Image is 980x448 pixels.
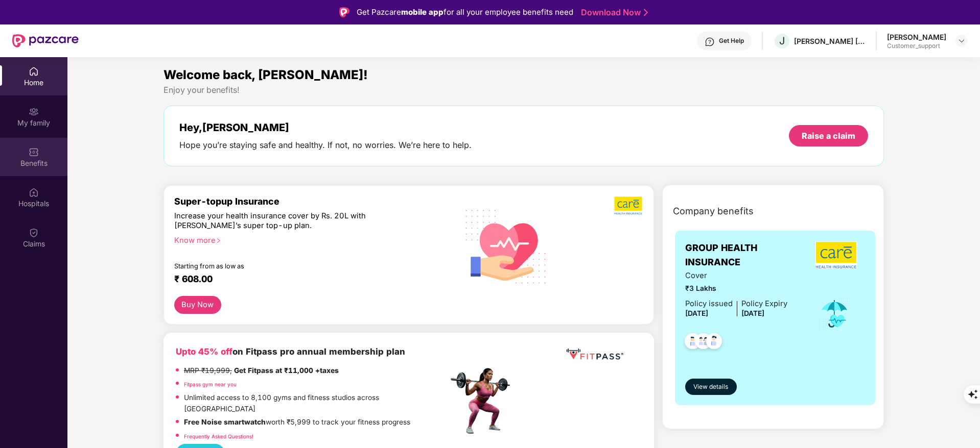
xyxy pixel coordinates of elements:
strong: Free Noise smartwatch [184,418,266,426]
b: Upto 45% off [176,346,232,357]
del: MRP ₹19,999, [184,366,232,375]
img: svg+xml;base64,PHN2ZyBpZD0iSG9tZSIgeG1sbnM9Imh0dHA6Ly93d3cudzMub3JnLzIwMDAvc3ZnIiB3aWR0aD0iMjAiIG... [29,66,39,77]
div: Customer_support [887,42,946,50]
img: svg+xml;base64,PHN2ZyB3aWR0aD0iMjAiIGhlaWdodD0iMjAiIHZpZXdCb3g9IjAgMCAyMCAyMCIgZmlsbD0ibm9uZSIgeG... [29,107,39,117]
img: insurerLogo [815,241,857,269]
img: svg+xml;base64,PHN2ZyB4bWxucz0iaHR0cDovL3d3dy53My5vcmcvMjAwMC9zdmciIHdpZHRoPSI0OC45MTUiIGhlaWdodD... [691,330,716,355]
div: ₹ 608.00 [174,273,438,286]
span: J [779,35,785,47]
div: Raise a claim [802,130,855,141]
div: Hey, [PERSON_NAME] [179,121,472,134]
img: New Pazcare Logo [12,34,79,47]
span: ₹3 Lakhs [685,283,787,294]
div: Policy Expiry [741,298,787,310]
span: [DATE] [685,309,708,317]
button: Buy Now [174,296,221,314]
img: svg+xml;base64,PHN2ZyB4bWxucz0iaHR0cDovL3d3dy53My5vcmcvMjAwMC9zdmciIHhtbG5zOnhsaW5rPSJodHRwOi8vd3... [457,196,555,295]
img: svg+xml;base64,PHN2ZyB4bWxucz0iaHR0cDovL3d3dy53My5vcmcvMjAwMC9zdmciIHdpZHRoPSI0OC45NDMiIGhlaWdodD... [702,330,727,355]
div: [PERSON_NAME] [PERSON_NAME] [794,36,866,46]
strong: Get Fitpass at ₹11,000 +taxes [234,366,339,375]
div: Know more [174,236,442,243]
div: Get Pazcare for all your employee benefits need [357,6,573,18]
b: on Fitpass pro annual membership plan [176,346,405,357]
div: Hope you’re staying safe and healthy. If not, no worries. We’re here to help. [179,140,472,151]
img: Stroke [644,7,648,18]
div: Increase your health insurance cover by Rs. 20L with [PERSON_NAME]’s super top-up plan. [174,211,404,231]
img: svg+xml;base64,PHN2ZyBpZD0iSGVscC0zMngzMiIgeG1sbnM9Imh0dHA6Ly93d3cudzMub3JnLzIwMDAvc3ZnIiB3aWR0aD... [705,37,715,47]
img: svg+xml;base64,PHN2ZyBpZD0iQmVuZWZpdHMiIHhtbG5zPSJodHRwOi8vd3d3LnczLm9yZy8yMDAwL3N2ZyIgd2lkdGg9Ij... [29,147,39,157]
img: Logo [339,7,349,17]
span: Welcome back, [PERSON_NAME]! [164,67,368,82]
span: [DATE] [741,309,764,317]
p: Unlimited access to 8,100 gyms and fitness studios across [GEOGRAPHIC_DATA] [184,392,448,414]
img: fppp.png [564,345,625,364]
a: Download Now [581,7,645,18]
img: b5dec4f62d2307b9de63beb79f102df3.png [614,196,643,215]
div: Policy issued [685,298,733,310]
img: svg+xml;base64,PHN2ZyBpZD0iRHJvcGRvd24tMzJ4MzIiIHhtbG5zPSJodHRwOi8vd3d3LnczLm9yZy8yMDAwL3N2ZyIgd2... [958,37,966,45]
div: Super-topup Insurance [174,196,448,207]
a: Frequently Asked Questions! [184,433,253,439]
div: Enjoy your benefits! [164,85,884,95]
div: [PERSON_NAME] [887,32,946,42]
span: Cover [685,270,787,282]
img: svg+xml;base64,PHN2ZyBpZD0iSG9zcGl0YWxzIiB4bWxucz0iaHR0cDovL3d3dy53My5vcmcvMjAwMC9zdmciIHdpZHRoPS... [29,187,39,197]
p: worth ₹5,999 to track your fitness progress [184,417,410,428]
a: Fitpass gym near you [184,381,237,387]
strong: mobile app [401,7,444,17]
button: View details [685,379,737,395]
span: Company benefits [673,204,754,218]
span: GROUP HEALTH INSURANCE [685,241,807,270]
img: svg+xml;base64,PHN2ZyB4bWxucz0iaHR0cDovL3d3dy53My5vcmcvMjAwMC9zdmciIHdpZHRoPSI0OC45NDMiIGhlaWdodD... [680,330,705,355]
div: Starting from as low as [174,262,405,269]
div: Get Help [719,37,744,45]
span: right [216,238,221,243]
img: fpp.png [448,365,519,437]
img: icon [818,297,851,331]
span: View details [693,382,728,392]
img: svg+xml;base64,PHN2ZyBpZD0iQ2xhaW0iIHhtbG5zPSJodHRwOi8vd3d3LnczLm9yZy8yMDAwL3N2ZyIgd2lkdGg9IjIwIi... [29,228,39,238]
